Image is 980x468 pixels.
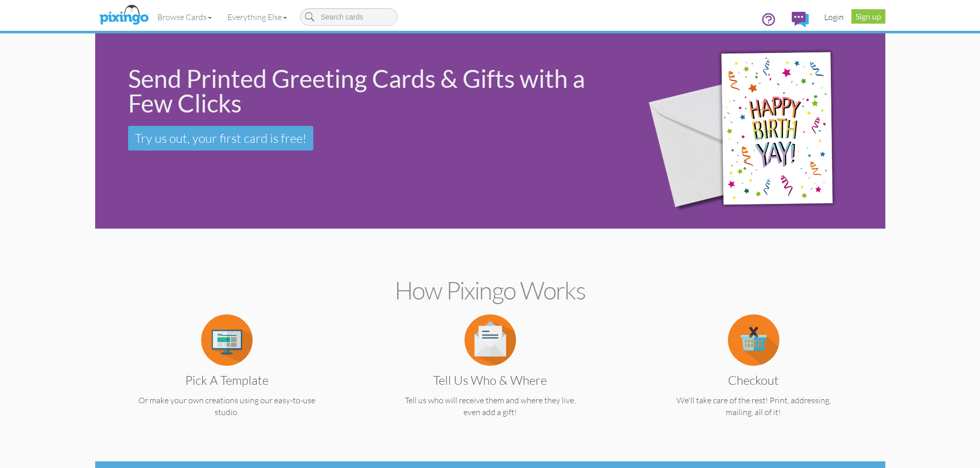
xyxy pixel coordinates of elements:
h2: How Pixingo works [113,277,867,304]
img: item.alt [728,314,779,366]
a: Browse Cards [150,4,220,30]
h3: Tell us Who & Where [386,373,594,387]
img: item.alt [465,314,516,366]
a: Everything Else [220,4,295,30]
img: pixingo logo [97,3,151,28]
a: Tell us Who & Where Tell us who will receive them and where they live, even add a gift! [379,334,602,418]
p: Tell us who will receive them and where they live, even add a gift! [379,395,602,418]
img: item.alt [201,314,253,366]
p: We'll take care of the rest! Print, addressing, mailing, all of it! [642,395,865,418]
a: Try us out, your first card is free! [128,126,313,151]
h3: Checkout [650,373,858,387]
img: comments.svg [792,12,809,27]
span: Try us out, your first card is free! [135,130,307,146]
a: Checkout We'll take care of the rest! Print, addressing, mailing, all of it! [642,334,865,418]
p: Or make your own creations using our easy-to-use studio. [115,395,338,418]
a: Sign up [851,9,885,24]
h3: Pick a Template [123,373,331,387]
img: 942c5090-71ba-4bfc-9a92-ca782dcda692.png [630,19,879,244]
a: Login [816,4,851,30]
input: Search cards [300,8,398,26]
a: Pick a Template Or make your own creations using our easy-to-use studio. [115,334,338,418]
div: Send Printed Greeting Cards & Gifts with a Few Clicks [128,66,614,116]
